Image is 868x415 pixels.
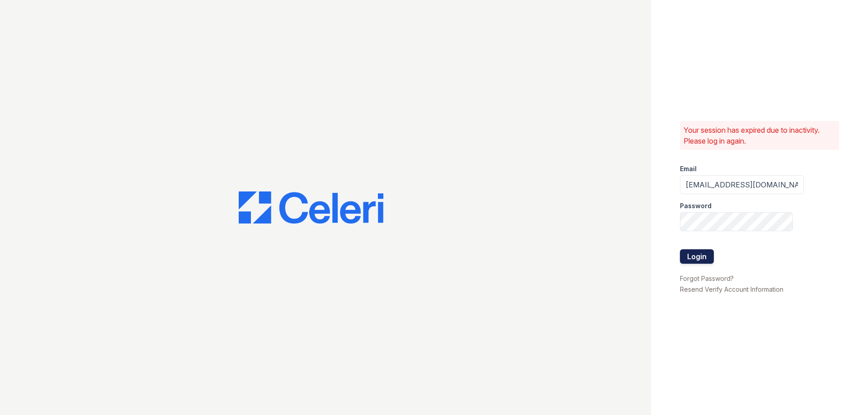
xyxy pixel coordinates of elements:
[680,201,712,210] label: Password
[680,275,734,282] a: Forgot Password?
[684,125,835,146] p: Your session has expired due to inactivity. Please log in again.
[680,249,714,264] button: Login
[239,191,383,224] img: CE_Logo_Blue-a8612792a0a2168367f1c8372b55b34899dd931a85d93a1a3d3e32e68fde9ad4.png
[680,164,697,173] label: Email
[680,285,783,293] a: Resend Verify Account Information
